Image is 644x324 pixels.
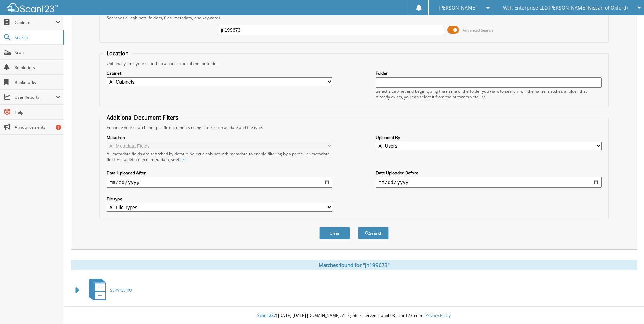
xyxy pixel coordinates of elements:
[15,79,60,85] span: Bookmarks
[107,177,332,188] input: start
[110,287,132,293] span: SERVICE RO
[103,15,605,21] div: Searches all cabinets, folders, files, metadata, and keywords
[15,50,60,55] span: Scan
[15,20,56,25] span: Cabinets
[64,307,644,324] div: © [DATE]-[DATE] [DOMAIN_NAME]. All rights reserved | appb03-scan123-com |
[103,60,605,66] div: Optionally limit your search to a particular cabinet or folder
[85,277,132,304] a: SERVICE RO
[71,260,637,270] div: Matches found for "jn199673"
[107,134,332,140] label: Metadata
[103,125,605,130] div: Enhance your search for specific documents using filters such as date and file type.
[103,50,132,57] legend: Location
[178,157,187,162] a: here
[376,170,602,176] label: Date Uploaded Before
[425,312,451,318] a: Privacy Policy
[257,312,274,318] span: Scan123
[15,124,60,130] span: Announcements
[107,170,332,176] label: Date Uploaded After
[376,134,602,140] label: Uploaded By
[503,6,628,10] span: W.T. Enterprise LLC([PERSON_NAME] Nissan of Oxford)
[376,88,602,100] div: Select a cabinet and begin typing the name of the folder you want to search in. If the name match...
[358,227,389,239] button: Search
[376,177,602,188] input: end
[107,70,332,76] label: Cabinet
[15,65,60,70] span: Reminders
[376,70,602,76] label: Folder
[15,94,56,100] span: User Reports
[103,114,182,121] legend: Additional Document Filters
[439,6,477,10] span: [PERSON_NAME]
[56,125,61,130] div: 1
[7,3,58,12] img: scan123-logo-white.svg
[107,151,332,162] div: All metadata fields are searched by default. Select a cabinet with metadata to enable filtering b...
[107,196,332,202] label: File type
[463,28,493,33] span: Advanced Search
[319,227,350,239] button: Clear
[15,35,59,40] span: Search
[15,109,60,115] span: Help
